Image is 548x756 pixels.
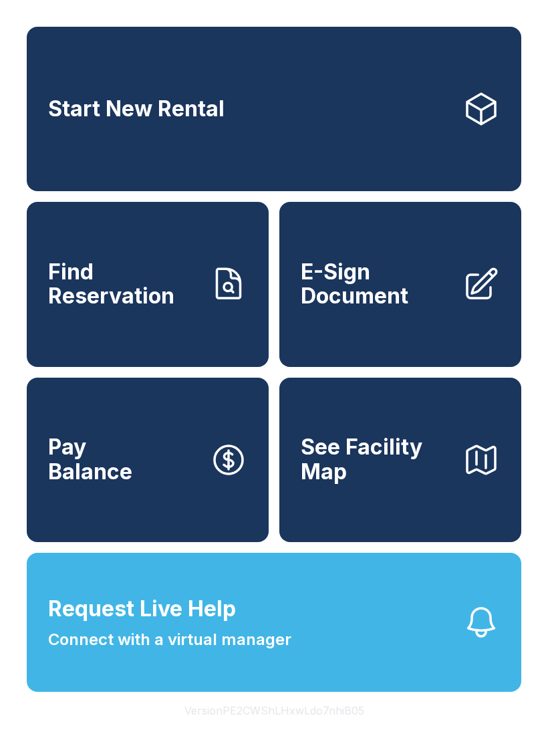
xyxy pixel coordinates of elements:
span: Start New Rental [48,97,225,122]
span: Pay Balance [48,435,132,484]
span: Request Live Help [48,593,236,625]
button: See Facility Map [279,378,521,542]
span: Connect with a virtual manager [48,628,291,652]
a: E-Sign Document [279,202,521,366]
a: Start New Rental [27,27,521,191]
span: Find Reservation [48,260,199,309]
span: See Facility Map [301,435,452,484]
button: VersionPE2CWShLHxwLdo7nhiB05 [174,692,375,729]
a: Find Reservation [27,202,269,366]
button: Request Live HelpConnect with a virtual manager [27,553,521,692]
a: PayBalance [27,378,269,542]
span: E-Sign Document [301,260,452,309]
